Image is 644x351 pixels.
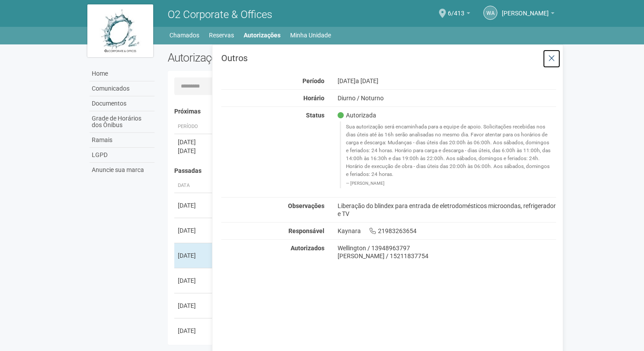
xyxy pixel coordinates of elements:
[168,51,356,64] h2: Autorizações
[244,29,281,41] a: Autorizações
[178,226,210,235] div: [DATE]
[448,1,464,17] span: 6/413
[178,138,210,146] div: [DATE]
[288,227,324,234] strong: Responsável
[306,112,324,119] strong: Status
[90,163,155,177] a: Anuncie sua marca
[178,201,210,210] div: [DATE]
[178,146,210,155] div: [DATE]
[290,29,331,41] a: Minha Unidade
[87,4,153,57] img: logo.jpg
[448,11,470,18] a: 6/413
[338,244,557,252] div: Wellington / 13948963797
[346,180,552,186] footer: [PERSON_NAME]
[169,29,199,41] a: Chamados
[174,179,214,193] th: Data
[302,77,324,84] strong: Período
[90,96,155,111] a: Documentos
[90,148,155,163] a: LGPD
[340,121,557,188] blockquote: Sua autorização será encaminhada para a equipe de apoio. Solicitações recebidas nos dias úteis at...
[90,81,155,96] a: Comunicados
[174,120,214,134] th: Período
[331,77,563,85] div: [DATE]
[483,6,497,20] a: WA
[338,111,376,119] span: Autorizada
[174,168,550,174] h4: Passadas
[90,66,155,81] a: Home
[331,227,563,235] div: Kaynara 21983263654
[178,326,210,335] div: [DATE]
[168,8,272,21] span: O2 Corporate & Offices
[288,202,324,209] strong: Observações
[291,245,324,252] strong: Autorizados
[331,94,563,102] div: Diurno / Noturno
[209,29,234,41] a: Reservas
[502,11,554,18] a: [PERSON_NAME]
[178,276,210,285] div: [DATE]
[331,202,563,218] div: Liberação do blindex para entrada de eletrodomésticos microondas, refrigerador e TV
[178,251,210,260] div: [DATE]
[303,95,324,102] strong: Horário
[174,108,550,115] h4: Próximas
[338,252,557,260] div: [PERSON_NAME] / 15211837754
[90,133,155,148] a: Ramais
[90,111,155,133] a: Grade de Horários dos Ônibus
[178,301,210,310] div: [DATE]
[356,77,378,84] span: a [DATE]
[221,54,556,62] h3: Outros
[502,1,549,17] span: Wellington Araujo dos Santos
